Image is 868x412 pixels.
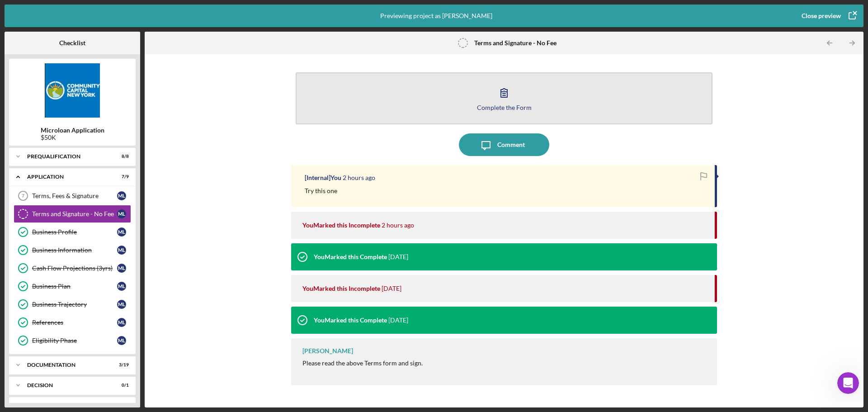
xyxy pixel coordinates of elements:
[22,193,24,199] tspan: 7
[117,336,126,345] div: M L
[302,285,380,292] div: You Marked this Incomplete
[113,383,129,388] div: 0 / 1
[113,362,129,368] div: 3 / 19
[497,133,525,156] div: Comment
[28,289,36,296] button: Gif picker
[32,337,117,344] div: Eligibility Phase
[314,253,387,260] div: You Marked this Complete
[113,154,129,159] div: 8 / 8
[32,246,117,254] div: Business Information
[837,372,859,394] iframe: Intercom live chat
[32,283,117,290] div: Business Plan
[382,285,401,292] time: 2025-07-10 16:01
[14,242,141,251] div: [PERSON_NAME]
[117,191,126,200] div: M L
[14,180,141,207] div: He can log out from this link: , and log in from:
[113,174,129,180] div: 7 / 9
[159,4,175,20] div: Close
[117,209,126,218] div: M L
[302,360,423,374] div: Please read the above Terms form and sign.
[27,383,106,388] div: Decision
[14,259,85,264] div: [PERSON_NAME] • 1h ago
[27,154,106,159] div: Prequalification
[14,211,141,229] div: Thank you and kindly let me know if this works.
[459,133,549,156] button: Comment
[474,39,557,47] b: Terms and Signature - No Fee
[802,7,841,25] div: Close preview
[380,5,492,27] div: Previewing project as [PERSON_NAME]
[382,222,414,229] time: 2025-09-16 16:07
[117,227,126,237] div: M L
[117,300,126,309] div: M L
[14,233,141,242] div: Best,
[305,186,337,196] p: Try this one
[27,174,106,180] div: Application
[41,134,104,141] div: $50K
[477,104,532,111] div: Complete the Form
[43,289,50,296] button: Upload attachment
[343,174,375,181] time: 2025-09-16 16:07
[793,7,863,25] button: Close preview
[26,5,40,19] img: Profile image for Christina
[388,317,408,324] time: 2025-07-10 16:00
[117,282,126,291] div: M L
[142,4,159,21] button: Home
[9,63,136,118] img: Product logo
[14,289,21,296] button: Emoji picker
[14,180,124,197] a: [URL][DOMAIN_NAME]
[14,96,141,175] div: I'm sorry that your client are still experiencing the issue. I actually see a submission from J R...
[32,192,117,199] div: Terms, Fees & Signature
[32,301,117,308] div: Business Trajectory
[117,318,126,327] div: M L
[8,270,173,285] textarea: Message…
[27,362,106,368] div: Documentation
[117,264,126,273] div: M L
[296,72,712,124] button: Complete the Form
[7,77,148,257] div: Hi [PERSON_NAME],I'm sorry that your client are still experiencing the issue. I actually see a su...
[32,265,117,272] div: Cash Flow Projections (3yrs)
[302,222,380,229] div: You Marked this Incomplete
[44,11,62,20] p: Active
[44,5,103,11] h1: [PERSON_NAME]
[59,39,85,47] b: Checklist
[314,317,387,324] div: You Marked this Complete
[305,174,341,181] div: [Internal] You
[155,285,170,300] button: Send a message…
[32,228,117,236] div: Business Profile
[57,289,65,296] button: Start recording
[14,83,141,92] div: Hi [PERSON_NAME],
[6,4,23,21] button: go back
[7,77,174,273] div: Christina says…
[388,253,408,260] time: 2025-09-14 19:19
[302,347,353,355] div: [PERSON_NAME]
[117,246,126,255] div: M L
[32,319,117,326] div: References
[32,210,117,218] div: Terms and Signature - No Fee
[41,127,104,134] b: Microloan Application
